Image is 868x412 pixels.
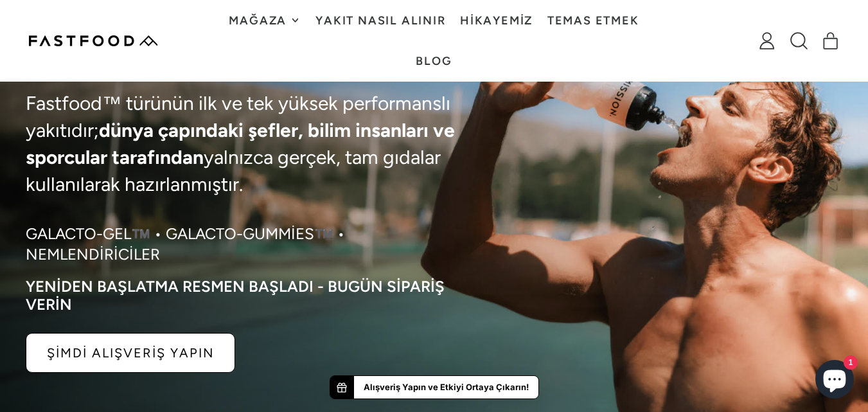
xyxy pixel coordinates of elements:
a: Blog [409,40,459,81]
inbox-online-store-chat: Shopify çevrimiçi mağaza sohbeti [811,360,858,402]
font: Galacto-Gel™️ • Galacto-Gummies™️ • Nemlendiriciler [26,224,345,264]
font: ŞİMDİ ALIŞVERİŞ YAPIN [47,345,214,361]
font: Hikayemiz [460,13,533,28]
font: Mağaza [229,13,287,28]
font: Blog [416,54,452,68]
font: Yakıt Nasıl Alınır [315,13,445,28]
font: yalnızca gerçek, tam gıdalar kullanılarak hazırlanmıştır. [26,145,441,196]
a: ŞİMDİ ALIŞVERİŞ YAPIN [26,333,235,373]
font: YENİDEN BAŞLATMA RESMEN BAŞLADI - BUGÜN SİPARİŞ VERİN [26,277,445,314]
font: dünya çapındaki şefler, bilim insanları ve sporcular tarafından [26,118,455,169]
font: Fastfood™ türünün ilk ve tek yüksek performanslı yakıtıdır; [26,91,450,142]
img: Fast food [29,35,157,46]
font: Temas etmek [547,13,639,28]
